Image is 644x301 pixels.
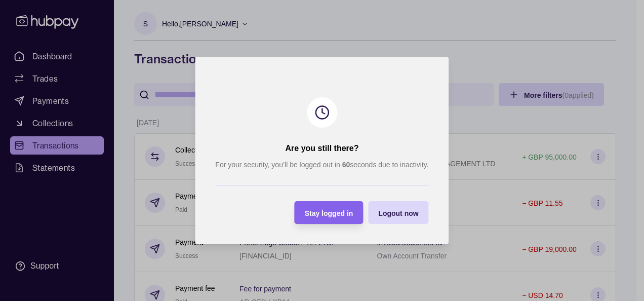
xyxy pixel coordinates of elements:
h2: Are you still there? [286,143,359,154]
p: For your security, you’ll be logged out in seconds due to inactivity. [215,159,428,170]
button: Stay logged in [295,201,364,224]
button: Logout now [368,201,428,224]
span: Stay logged in [305,209,353,217]
span: Logout now [378,209,418,217]
strong: 60 [342,161,350,169]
